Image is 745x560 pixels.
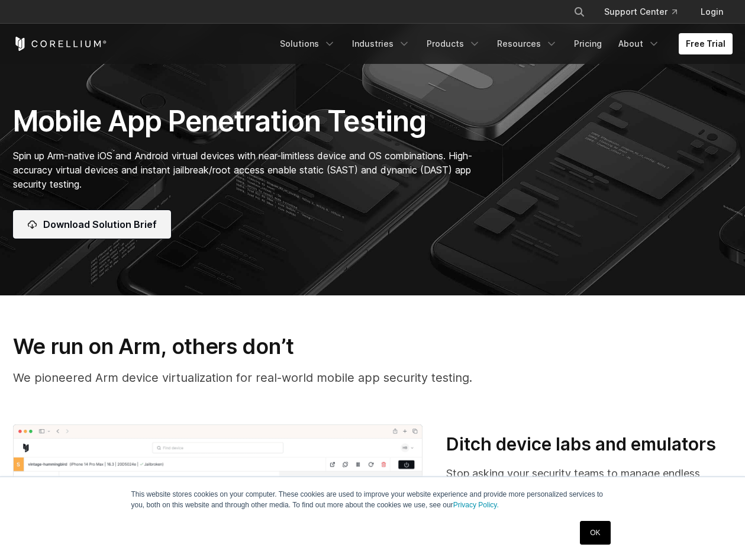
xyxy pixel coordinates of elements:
a: Pricing [567,33,609,54]
span: Download Solution Brief [43,217,157,231]
a: Industries [345,33,417,54]
span: Spin up Arm-native iOS and Android virtual devices with near-limitless device and OS combinations... [13,150,472,190]
p: We pioneered Arm device virtualization for real-world mobile app security testing. [13,369,733,387]
a: Support Center [595,1,686,22]
div: Navigation Menu [559,1,733,22]
a: Solutions [273,33,343,54]
a: Resources [490,33,565,54]
p: Stop asking your security teams to manage endless physical device and OS combinations. [446,465,732,497]
a: Products [420,33,488,54]
a: About [611,33,667,54]
div: Navigation Menu [273,33,733,54]
a: Privacy Policy. [453,501,499,509]
a: OK [580,521,610,545]
button: Search [569,1,590,22]
h3: We run on Arm, others don’t [13,333,733,359]
h1: Mobile App Penetration Testing [13,104,485,139]
a: Login [691,1,733,22]
h3: Ditch device labs and emulators [446,433,732,456]
a: Free Trial [679,33,733,54]
p: This website stores cookies on your computer. These cookies are used to improve your website expe... [131,489,614,510]
a: Download Solution Brief [13,210,171,239]
a: Corellium Home [13,37,107,51]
